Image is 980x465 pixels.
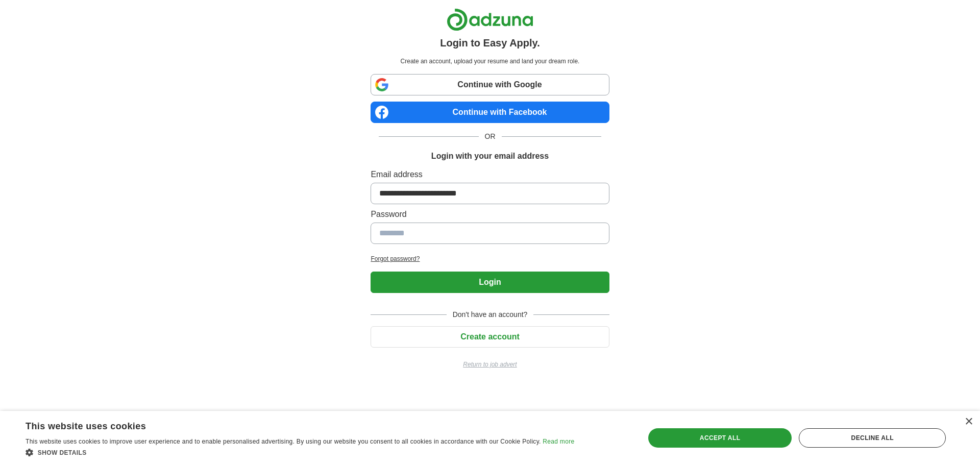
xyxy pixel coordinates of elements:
div: Decline all [799,428,946,448]
div: Show details [26,447,574,457]
h1: Login with your email address [431,150,549,162]
a: Continue with Facebook [371,102,609,123]
span: Don't have an account? [447,309,534,320]
div: Accept all [648,428,792,448]
a: Create account [371,332,609,341]
h1: Login to Easy Apply. [440,35,540,51]
div: Close [965,418,972,426]
span: OR [479,131,502,142]
a: Forgot password? [371,254,609,263]
a: Return to job advert [371,360,609,369]
span: Show details [38,449,87,456]
div: This website uses cookies [26,417,549,432]
a: Read more, opens a new window [543,438,574,445]
label: Password [371,208,609,221]
button: Create account [371,326,609,348]
button: Login [371,272,609,293]
span: This website uses cookies to improve user experience and to enable personalised advertising. By u... [26,438,541,445]
p: Create an account, upload your resume and land your dream role. [373,57,607,66]
a: Continue with Google [371,74,609,95]
label: Email address [371,168,609,181]
img: Adzuna logo [447,8,533,31]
